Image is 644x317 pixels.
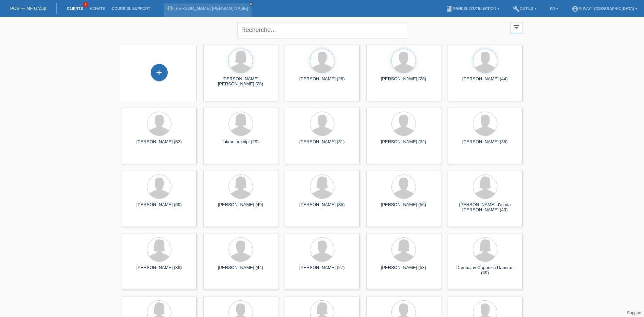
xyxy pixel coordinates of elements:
[86,6,108,11] a: Achats
[127,202,191,213] div: [PERSON_NAME] (60)
[372,139,436,150] div: [PERSON_NAME] (32)
[513,5,520,12] i: build
[568,6,641,11] a: account_circlem-way - [GEOGRAPHIC_DATA] ▾
[63,6,86,11] a: Clients
[209,265,273,276] div: [PERSON_NAME] (44)
[372,265,436,276] div: [PERSON_NAME] (53)
[446,5,453,12] i: book
[127,265,191,276] div: [PERSON_NAME] (36)
[513,23,520,31] i: filter_list
[453,202,517,213] div: [PERSON_NAME] d'ajuda [PERSON_NAME] (43)
[209,76,273,87] div: [PERSON_NAME] [PERSON_NAME] (28)
[442,6,503,11] a: bookManuel d’utilisation ▾
[249,2,254,6] a: close
[174,6,248,11] a: [PERSON_NAME] [PERSON_NAME]
[453,265,517,276] div: Dambajav Caporizzi Dansran (49)
[572,5,578,12] i: account_circle
[237,22,407,38] input: Recherche...
[510,6,540,11] a: buildOutils ▾
[290,76,354,87] div: [PERSON_NAME] (28)
[209,139,273,150] div: fatime nexhipi (29)
[209,202,273,213] div: [PERSON_NAME] (49)
[83,2,88,7] span: 1
[372,76,436,87] div: [PERSON_NAME] (28)
[290,265,354,276] div: [PERSON_NAME] (27)
[290,202,354,213] div: [PERSON_NAME] (35)
[547,6,562,11] a: FR ▾
[453,139,517,150] div: [PERSON_NAME] (35)
[250,2,253,6] i: close
[108,6,153,11] a: Courriel Support
[453,76,517,87] div: [PERSON_NAME] (44)
[627,311,641,315] a: Support
[372,202,436,213] div: [PERSON_NAME] (56)
[290,139,354,150] div: [PERSON_NAME] (31)
[151,67,167,78] div: Enregistrer le client
[127,139,191,150] div: [PERSON_NAME] (52)
[10,6,46,11] a: POS — MF Group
